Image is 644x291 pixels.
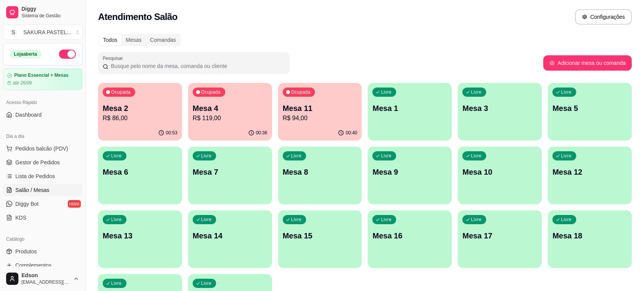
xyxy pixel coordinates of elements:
[381,153,392,159] p: Livre
[575,9,632,25] button: Configurações
[548,83,632,141] button: LivreMesa 5
[193,103,267,114] p: Mesa 4
[372,230,447,241] p: Mesa 16
[201,89,221,95] p: Ocupada
[98,83,182,141] button: OcupadaMesa 2R$ 86,0000:53
[14,73,69,78] article: Plano Essencial + Mesas
[552,167,627,177] p: Mesa 12
[462,103,537,114] p: Mesa 3
[3,184,82,196] a: Salão / Mesas
[201,280,212,286] p: Livre
[3,130,82,142] div: Dia a dia
[471,89,482,95] p: Livre
[21,272,70,279] span: Edson
[372,103,447,114] p: Mesa 1
[15,261,51,269] span: Complementos
[98,147,182,204] button: LivreMesa 6
[3,198,82,210] a: Diggy Botnovo
[291,217,302,223] p: Livre
[99,35,121,45] div: Todos
[188,147,272,204] button: LivreMesa 7
[548,147,632,204] button: LivreMesa 12
[3,96,82,109] div: Acesso Rápido
[372,167,447,177] p: Mesa 9
[15,186,49,194] span: Salão / Mesas
[201,217,212,223] p: Livre
[458,210,542,268] button: LivreMesa 17
[283,103,357,114] p: Mesa 11
[368,147,452,204] button: LivreMesa 9
[3,109,82,121] a: Dashboard
[21,13,79,19] span: Sistema de Gestão
[462,230,537,241] p: Mesa 17
[283,114,357,123] p: R$ 94,00
[15,248,37,255] span: Produtos
[283,167,357,177] p: Mesa 8
[561,217,572,223] p: Livre
[3,270,82,288] button: Edson[EMAIL_ADDRESS][DOMAIN_NAME]
[3,156,82,169] a: Gestor de Pedidos
[283,230,357,241] p: Mesa 15
[3,142,82,155] button: Pedidos balcão (PDV)
[3,3,82,21] a: DiggySistema de Gestão
[3,170,82,182] a: Lista de Pedidos
[3,25,82,40] button: Select a team
[256,130,267,136] p: 00:36
[458,147,542,204] button: LivreMesa 10
[458,83,542,141] button: LivreMesa 3
[111,89,131,95] p: Ocupada
[552,230,627,241] p: Mesa 18
[193,114,267,123] p: R$ 119,00
[111,217,122,223] p: Livre
[193,167,267,177] p: Mesa 7
[21,6,79,13] span: Diggy
[346,130,357,136] p: 00:40
[552,103,627,114] p: Mesa 5
[291,153,302,159] p: Livre
[3,259,82,271] a: Complementos
[291,89,311,95] p: Ocupada
[13,80,32,86] article: até 26/09
[188,83,272,141] button: OcupadaMesa 4R$ 119,0000:36
[103,167,177,177] p: Mesa 6
[166,130,177,136] p: 00:53
[188,210,272,268] button: LivreMesa 14
[121,35,146,45] div: Mesas
[278,83,362,141] button: OcupadaMesa 11R$ 94,0000:40
[103,103,177,114] p: Mesa 2
[111,280,122,286] p: Livre
[201,153,212,159] p: Livre
[381,217,392,223] p: Livre
[15,159,60,166] span: Gestor de Pedidos
[59,50,76,59] button: Alterar Status
[561,89,572,95] p: Livre
[15,145,68,152] span: Pedidos balcão (PDV)
[278,147,362,204] button: LivreMesa 8
[98,210,182,268] button: LivreMesa 13
[146,35,180,45] div: Comandas
[548,210,632,268] button: LivreMesa 18
[471,153,482,159] p: Livre
[471,217,482,223] p: Livre
[462,167,537,177] p: Mesa 10
[10,50,41,58] div: Loja aberta
[15,172,55,180] span: Lista de Pedidos
[111,153,122,159] p: Livre
[108,62,285,70] input: Pesquisar
[15,111,42,119] span: Dashboard
[98,11,177,23] h2: Atendimento Salão
[3,245,82,258] a: Produtos
[561,153,572,159] p: Livre
[3,233,82,245] div: Catálogo
[15,214,26,222] span: KDS
[23,28,71,36] div: SAKURA PASTEL ...
[193,230,267,241] p: Mesa 14
[381,89,392,95] p: Livre
[103,114,177,123] p: R$ 86,00
[103,55,126,61] label: Pesquisar
[368,210,452,268] button: LivreMesa 16
[3,68,82,90] a: Plano Essencial + Mesasaté 26/09
[543,55,632,71] button: Adicionar mesa ou comanda
[3,212,82,224] a: KDS
[21,279,70,285] span: [EMAIL_ADDRESS][DOMAIN_NAME]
